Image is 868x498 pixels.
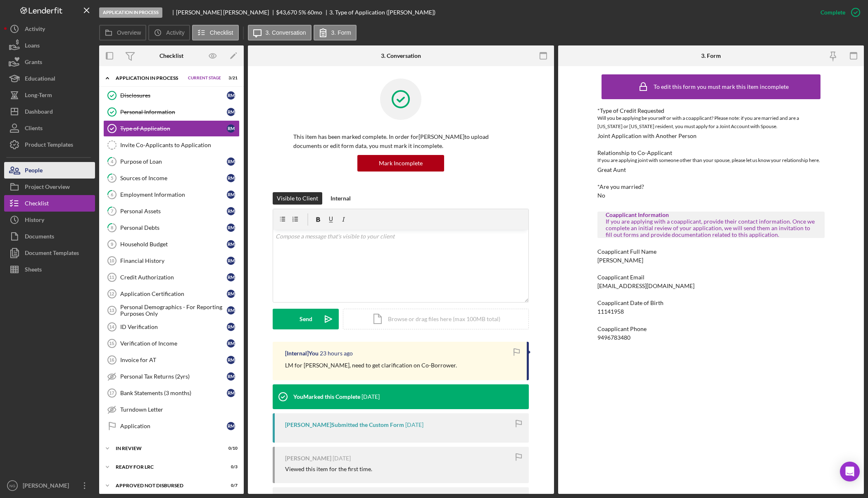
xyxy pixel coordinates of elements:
[4,120,95,136] button: Clients
[111,175,113,181] tspan: 5
[103,236,240,253] a: 9Household BudgetRM
[4,21,95,37] button: Activity
[4,261,95,278] button: Sheets
[4,70,95,87] button: Educational
[320,350,353,357] time: 2025-10-08 16:58
[597,300,825,306] div: Coapplicant Date of Birth
[248,25,312,41] button: 3. Conversation
[103,319,240,335] a: 14ID VerificationRM
[120,175,227,181] div: Sources of Income
[597,334,630,341] div: 9496783480
[120,406,239,413] div: Turndown Letter
[103,137,240,153] a: Invite Co-Applicants to Application
[223,483,238,488] div: 0 / 7
[4,162,95,179] a: People
[111,242,113,247] tspan: 9
[606,212,816,218] div: Coapplicant Information
[25,261,42,280] div: Sheets
[25,70,55,89] div: Educational
[117,29,141,36] label: Overview
[4,136,95,153] button: Product Templates
[654,83,789,90] div: To edit this form you must mark this item incomplete
[148,25,190,41] button: Activity
[25,162,43,181] div: People
[109,291,114,296] tspan: 12
[285,422,404,428] div: [PERSON_NAME] Submitted the Custom Form
[103,385,240,401] a: 17Bank Statements (3 months)RM
[120,191,227,198] div: Employment Information
[109,357,114,362] tspan: 16
[227,240,235,248] div: R M
[120,291,227,297] div: Application Certification
[298,9,306,16] div: 5 %
[276,9,297,16] span: $43,670
[4,37,95,54] button: Loans
[120,158,227,165] div: Purpose of Loan
[176,9,276,16] div: [PERSON_NAME] [PERSON_NAME]
[597,192,605,199] div: No
[4,228,95,245] button: Documents
[111,208,114,214] tspan: 7
[109,258,114,263] tspan: 10
[227,257,235,265] div: R M
[227,224,235,232] div: R M
[4,87,95,103] a: Long-Term
[227,290,235,298] div: R M
[103,302,240,319] a: 13Personal Demographics - For Reporting Purposes OnlyRM
[227,356,235,364] div: R M
[227,422,235,430] div: R M
[597,308,624,315] div: 11141958
[597,107,825,114] div: *Type of Credit Requested
[597,156,825,164] div: If you are applying joint with someone other than your spouse, please let us know your relationsh...
[812,4,864,21] button: Complete
[293,393,360,400] div: You Marked this Complete
[597,283,694,289] div: [EMAIL_ADDRESS][DOMAIN_NAME]
[4,245,95,261] button: Document Templates
[597,274,825,281] div: Coapplicant Email
[307,9,322,16] div: 60 mo
[120,125,227,132] div: Type of Application
[285,455,331,462] div: [PERSON_NAME]
[597,248,825,255] div: Coapplicant Full Name
[300,309,312,329] div: Send
[227,339,235,348] div: R M
[25,136,73,155] div: Product Templates
[4,103,95,120] button: Dashboard
[314,25,357,41] button: 3. Form
[120,373,227,380] div: Personal Tax Returns (2yrs)
[210,29,233,36] label: Checklist
[597,257,643,264] div: [PERSON_NAME]
[326,192,355,205] button: Internal
[4,179,95,195] button: Project Overview
[120,241,227,248] div: Household Budget
[116,483,217,488] div: Approved Not Disbursed
[285,361,457,370] p: LM for [PERSON_NAME], need to get clarification on Co-Borrower.
[166,29,184,36] label: Activity
[120,390,227,396] div: Bank Statements (3 months)
[227,306,235,315] div: R M
[25,87,52,105] div: Long-Term
[116,76,184,81] div: Application In Process
[597,114,825,131] div: Will you be applying be yourself or with a coapplicant? Please note: if you are married and are a...
[103,120,240,137] a: Type of ApplicationRM
[25,21,45,39] div: Activity
[227,323,235,331] div: R M
[597,183,825,190] div: *Are you married?
[103,418,240,434] a: ApplicationRM
[4,195,95,212] button: Checklist
[223,465,238,469] div: 0 / 3
[103,203,240,219] a: 7Personal AssetsRM
[25,120,43,138] div: Clients
[116,446,217,451] div: In Review
[331,29,351,36] label: 3. Form
[840,462,860,481] div: Open Intercom Messenger
[116,465,217,469] div: Ready for LRC
[103,368,240,385] a: Personal Tax Returns (2yrs)RM
[4,54,95,70] a: Grants
[103,352,240,368] a: 16Invoice for ATRM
